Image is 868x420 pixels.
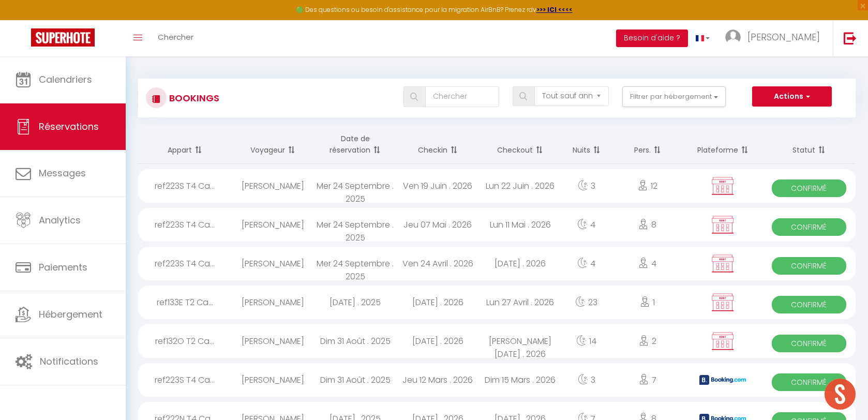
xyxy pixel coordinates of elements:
[231,125,314,164] th: Sort by guest
[39,308,102,321] span: Hébergement
[536,5,573,14] a: >>> ICI <<<<
[39,73,92,86] span: Calendriers
[396,125,479,164] th: Sort by checkin
[622,86,726,107] button: Filtrer par hébergement
[825,379,856,410] div: Ouvrir le chat
[158,32,193,42] span: Chercher
[138,125,231,164] th: Sort by rentals
[717,20,833,56] a: ... [PERSON_NAME]
[150,20,201,56] a: Chercher
[167,86,219,110] h3: Bookings
[611,125,683,164] th: Sort by people
[479,125,562,164] th: Sort by checkout
[39,261,87,274] span: Paiements
[752,86,832,107] button: Actions
[762,125,856,164] th: Sort by status
[31,28,95,47] img: Super Booking
[725,29,741,45] img: ...
[39,167,86,179] span: Messages
[39,214,81,227] span: Analytics
[616,29,688,47] button: Besoin d'aide ?
[39,120,99,133] span: Réservations
[40,355,98,368] span: Notifications
[747,31,820,43] span: [PERSON_NAME]
[425,86,499,107] input: Chercher
[683,125,762,164] th: Sort by channel
[844,32,857,44] img: logout
[314,125,397,164] th: Sort by booking date
[561,125,611,164] th: Sort by nights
